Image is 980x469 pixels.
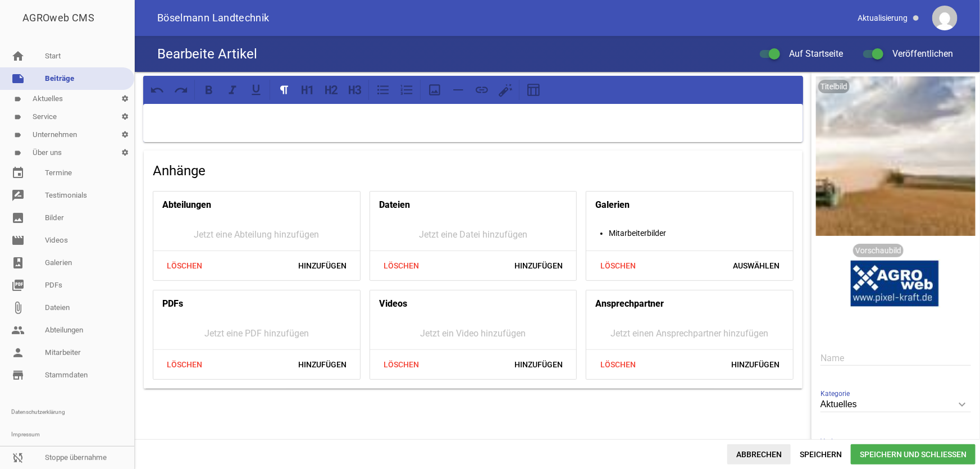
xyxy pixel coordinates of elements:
span: Böselmann Landtechnik [157,13,270,23]
i: sync_disabled [11,451,25,465]
span: Löschen [158,256,212,276]
span: Löschen [591,354,645,375]
i: store_mall_directory [11,368,25,382]
h4: Videos [379,295,407,313]
span: Hinzufügen [505,256,572,276]
span: Auf Startseite [776,48,843,59]
i: settings [116,126,134,144]
h4: Bearbeite Artikel [157,45,257,63]
i: people [11,324,25,337]
i: home [11,49,25,63]
h4: Anhänge [153,162,794,180]
i: note [11,72,25,85]
i: label [14,149,21,157]
span: Auswählen [724,256,788,276]
span: Löschen [158,354,212,375]
span: Speichern [791,444,851,465]
div: Jetzt eine PDF hinzufügen [153,317,360,349]
i: attach_file [11,301,25,315]
span: Hinzufügen [289,354,355,375]
h4: Abteilungen [162,196,211,214]
div: Vorschaubild [853,244,904,257]
i: settings [116,108,134,126]
i: picture_as_pdf [11,279,25,292]
i: photo_album [11,256,25,270]
i: label [14,113,21,121]
h4: Galerien [595,196,630,214]
i: keyboard_arrow_down [953,395,971,413]
span: Hinzufügen [505,354,572,375]
div: Jetzt einen Ansprechpartner hinzufügen [586,317,793,349]
span: Löschen [375,354,429,375]
span: Hinzufügen [289,256,355,276]
i: settings [116,144,134,162]
span: Löschen [375,256,429,276]
li: Mitarbeiterbilder [609,226,793,240]
div: Jetzt ein Video hinzufügen [370,317,577,349]
div: Jetzt eine Datei hinzufügen [370,218,577,251]
span: Abbrechen [727,444,791,465]
i: label [14,131,21,139]
h4: Dateien [379,196,410,214]
i: settings [116,90,134,108]
i: event [11,166,25,180]
div: Titelbild [818,80,850,93]
span: Hinzufügen [722,354,788,375]
h4: PDFs [162,295,183,313]
i: rate_review [11,189,25,202]
span: Speichern und Schließen [851,444,976,465]
div: Jetzt eine Abteilung hinzufügen [153,218,360,251]
i: person [11,346,25,359]
i: label [14,95,21,103]
i: image [11,211,25,225]
i: movie [11,234,25,247]
span: Löschen [591,256,645,276]
h4: Ansprechpartner [595,295,664,313]
span: Veröffentlichen [879,48,953,59]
